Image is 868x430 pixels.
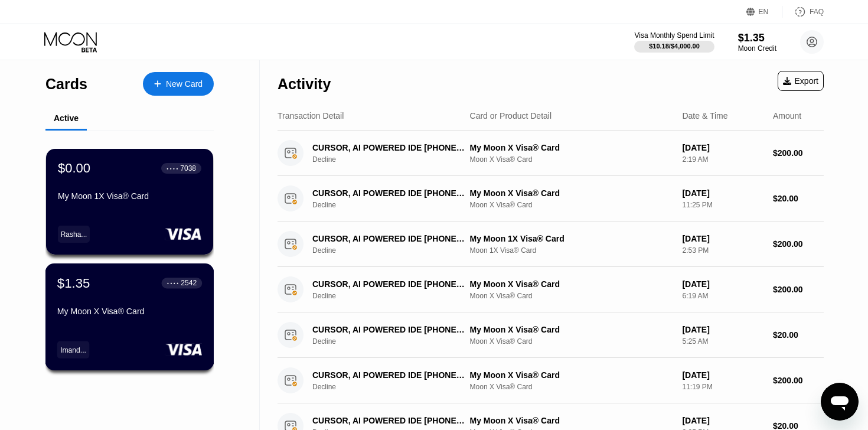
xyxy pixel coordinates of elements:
[278,267,824,312] div: CURSOR, AI POWERED IDE [PHONE_NUMBER] USDeclineMy Moon X Visa® CardMoon X Visa® Card[DATE]6:19 AM...
[470,246,673,255] div: Moon 1X Visa® Card
[821,383,859,421] iframe: Button to launch messaging window
[312,292,477,300] div: Decline
[738,44,776,53] div: Moon Credit
[278,221,824,267] div: CURSOR, AI POWERED IDE [PHONE_NUMBER] USDeclineMy Moon 1X Visa® CardMoon 1X Visa® Card[DATE]2:53 ...
[682,337,763,346] div: 5:25 AM
[312,143,465,152] div: CURSOR, AI POWERED IDE [PHONE_NUMBER] US
[682,143,763,152] div: [DATE]
[773,148,824,158] div: $200.00
[278,312,824,358] div: CURSOR, AI POWERED IDE [PHONE_NUMBER] USDeclineMy Moon X Visa® CardMoon X Visa® Card[DATE]5:25 AM...
[167,281,179,285] div: ● ● ● ●
[682,279,763,289] div: [DATE]
[57,275,90,291] div: $1.35
[682,201,763,209] div: 11:25 PM
[470,337,673,346] div: Moon X Visa® Card
[759,8,769,16] div: EN
[470,292,673,300] div: Moon X Visa® Card
[773,111,801,120] div: Amount
[54,113,79,123] div: Active
[470,383,673,391] div: Moon X Visa® Card
[746,6,782,18] div: EN
[57,341,90,358] div: Imand...
[682,292,763,300] div: 6:19 AM
[738,32,776,53] div: $1.35Moon Credit
[682,383,763,391] div: 11:19 PM
[312,383,477,391] div: Decline
[312,201,477,209] div: Decline
[773,330,824,340] div: $20.00
[312,188,465,198] div: CURSOR, AI POWERED IDE [PHONE_NUMBER] US
[470,188,673,198] div: My Moon X Visa® Card
[634,31,714,40] div: Visa Monthly Spend Limit
[46,264,213,370] div: $1.35● ● ● ●2542My Moon X Visa® CardImand...
[810,8,824,16] div: FAQ
[682,234,763,243] div: [DATE]
[783,76,818,86] div: Export
[180,164,196,172] div: 7038
[166,79,203,89] div: New Card
[278,131,824,176] div: CURSOR, AI POWERED IDE [PHONE_NUMBER] USDeclineMy Moon X Visa® CardMoon X Visa® Card[DATE]2:19 AM...
[278,111,344,120] div: Transaction Detail
[278,76,331,93] div: Activity
[312,416,465,425] div: CURSOR, AI POWERED IDE [PHONE_NUMBER] US
[46,149,213,255] div: $0.00● ● ● ●7038My Moon 1X Visa® CardRasha...
[58,226,90,243] div: Rasha...
[682,370,763,380] div: [DATE]
[181,279,197,287] div: 2542
[167,167,178,170] div: ● ● ● ●
[470,279,673,289] div: My Moon X Visa® Card
[773,376,824,385] div: $200.00
[312,246,477,255] div: Decline
[45,76,87,93] div: Cards
[470,155,673,164] div: Moon X Visa® Card
[58,161,90,176] div: $0.00
[682,111,727,120] div: Date & Time
[470,111,552,120] div: Card or Product Detail
[682,416,763,425] div: [DATE]
[143,72,214,96] div: New Card
[278,358,824,403] div: CURSOR, AI POWERED IDE [PHONE_NUMBER] USDeclineMy Moon X Visa® CardMoon X Visa® Card[DATE]11:19 P...
[60,346,86,354] div: Imand...
[682,188,763,198] div: [DATE]
[470,201,673,209] div: Moon X Visa® Card
[773,194,824,203] div: $20.00
[61,230,87,239] div: Rasha...
[773,239,824,249] div: $200.00
[278,176,824,221] div: CURSOR, AI POWERED IDE [PHONE_NUMBER] USDeclineMy Moon X Visa® CardMoon X Visa® Card[DATE]11:25 P...
[649,43,700,50] div: $10.18 / $4,000.00
[470,416,673,425] div: My Moon X Visa® Card
[470,234,673,243] div: My Moon 1X Visa® Card
[312,155,477,164] div: Decline
[738,32,776,44] div: $1.35
[682,155,763,164] div: 2:19 AM
[682,246,763,255] div: 2:53 PM
[312,325,465,334] div: CURSOR, AI POWERED IDE [PHONE_NUMBER] US
[312,279,465,289] div: CURSOR, AI POWERED IDE [PHONE_NUMBER] US
[682,325,763,334] div: [DATE]
[312,234,465,243] div: CURSOR, AI POWERED IDE [PHONE_NUMBER] US
[470,143,673,152] div: My Moon X Visa® Card
[470,370,673,380] div: My Moon X Visa® Card
[782,6,824,18] div: FAQ
[312,337,477,346] div: Decline
[58,191,201,201] div: My Moon 1X Visa® Card
[57,307,202,316] div: My Moon X Visa® Card
[634,31,714,53] div: Visa Monthly Spend Limit$10.18/$4,000.00
[470,325,673,334] div: My Moon X Visa® Card
[773,285,824,294] div: $200.00
[312,370,465,380] div: CURSOR, AI POWERED IDE [PHONE_NUMBER] US
[778,71,824,91] div: Export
